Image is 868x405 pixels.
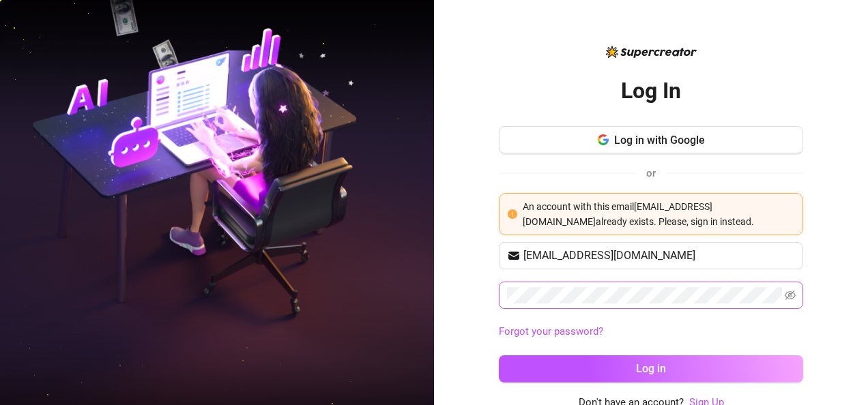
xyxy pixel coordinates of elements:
[499,325,603,337] a: Forgot your password?
[646,167,656,179] span: or
[499,324,803,340] a: Forgot your password?
[508,209,517,219] span: exclamation-circle
[499,126,803,153] button: Log in with Google
[523,201,754,227] span: An account with this email [EMAIL_ADDRESS][DOMAIN_NAME] already exists. Please, sign in instead.
[621,77,681,105] h2: Log In
[523,247,795,264] input: Your email
[636,362,666,375] span: Log in
[499,355,803,382] button: Log in
[785,290,796,301] span: eye-invisible
[606,46,697,58] img: logo-BBDzfeDw.svg
[614,134,705,147] span: Log in with Google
